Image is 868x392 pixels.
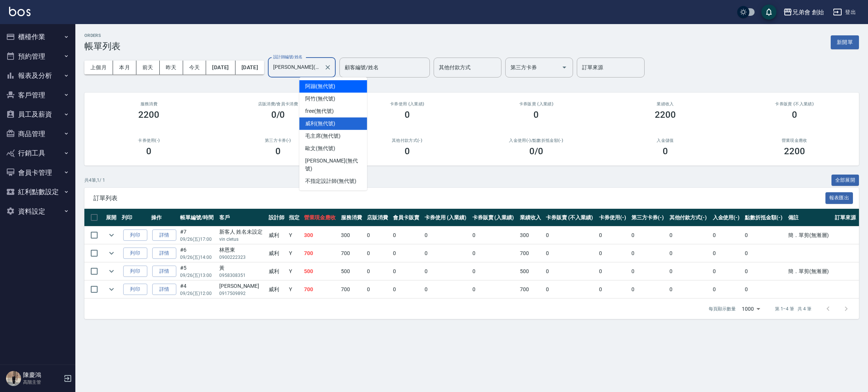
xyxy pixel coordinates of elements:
[739,299,763,319] div: 1000
[711,281,743,298] td: 0
[146,146,151,156] h3: 0
[322,62,333,73] button: Clear
[183,61,206,74] button: 今天
[178,281,217,298] td: #4
[831,35,859,49] button: 新開單
[93,102,205,106] h3: 服務消費
[3,47,72,66] button: 預約管理
[219,246,265,254] div: 林恩東
[178,209,217,226] th: 帳單編號/時間
[558,61,570,73] button: Open
[365,281,391,298] td: 0
[287,245,302,262] td: Y
[287,209,302,226] th: 指定
[391,245,423,262] td: 0
[106,266,117,277] button: expand row
[825,194,853,201] a: 報表匯出
[305,177,356,185] span: 不指定設計師 (無代號)
[743,263,786,280] td: 0
[351,102,463,106] h2: 卡券使用 (入業績)
[668,226,711,244] td: 0
[831,38,859,46] a: 新開單
[178,226,217,244] td: #7
[275,146,281,156] h3: 0
[339,226,365,244] td: 300
[3,105,72,124] button: 員工及薪資
[471,209,518,226] th: 卡券販賣 (入業績)
[287,226,302,244] td: Y
[123,248,147,259] button: 列印
[668,209,711,226] th: 其他付款方式(-)
[219,254,265,261] p: 0900222323
[544,209,597,226] th: 卡券販賣 (不入業績)
[302,263,339,280] td: 500
[302,209,339,226] th: 營業現金應收
[630,245,667,262] td: 0
[106,248,117,259] button: expand row
[123,229,147,241] button: 列印
[305,95,335,103] span: 阿竹 (無代號)
[792,8,824,17] div: 兄弟會 創始
[6,371,21,386] img: Person
[3,163,72,182] button: 會員卡管理
[138,109,159,120] h3: 2200
[273,54,303,60] label: 設計師編號/姓名
[544,245,597,262] td: 0
[180,290,215,297] p: 09/26 (五) 12:00
[709,305,736,312] p: 每頁顯示數量
[84,41,121,52] h3: 帳單列表
[219,282,265,290] div: [PERSON_NAME]
[302,245,339,262] td: 700
[84,33,121,38] h2: ORDERS
[180,236,215,243] p: 09/26 (五) 17:00
[180,254,215,261] p: 09/26 (五) 14:00
[405,146,410,156] h3: 0
[287,263,302,280] td: Y
[391,209,423,226] th: 會員卡販賣
[630,226,667,244] td: 0
[267,245,287,262] td: 威利
[160,61,183,74] button: 昨天
[120,209,149,226] th: 列印
[3,27,72,47] button: 櫃檯作業
[365,226,391,244] td: 0
[786,226,833,244] td: 簡．單剪(無漸層)
[223,102,334,106] h2: 店販消費 /會員卡消費
[123,266,147,277] button: 列印
[597,245,630,262] td: 0
[178,245,217,262] td: #6
[3,85,72,105] button: 客戶管理
[178,263,217,280] td: #5
[830,5,859,19] button: 登出
[423,281,471,298] td: 0
[23,371,61,379] h5: 陳慶鴻
[597,281,630,298] td: 0
[84,61,113,74] button: 上個月
[711,263,743,280] td: 0
[739,102,850,106] h2: 卡券販賣 (不入業績)
[9,7,31,16] img: Logo
[743,226,786,244] td: 0
[423,263,471,280] td: 0
[630,263,667,280] td: 0
[610,138,721,143] h2: 入金儲值
[544,281,597,298] td: 0
[471,245,518,262] td: 0
[518,209,544,226] th: 業績收入
[630,209,667,226] th: 第三方卡券(-)
[365,209,391,226] th: 店販消費
[365,263,391,280] td: 0
[655,109,676,120] h3: 2200
[3,66,72,85] button: 報表及分析
[825,192,853,204] button: 報表匯出
[84,177,105,184] p: 共 4 筆, 1 / 1
[305,107,334,115] span: free (無代號)
[152,284,176,295] a: 詳情
[743,281,786,298] td: 0
[739,138,850,143] h2: 營業現金應收
[423,226,471,244] td: 0
[206,61,235,74] button: [DATE]
[152,248,176,259] a: 詳情
[3,182,72,202] button: 紅利點數設定
[792,109,797,120] h3: 0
